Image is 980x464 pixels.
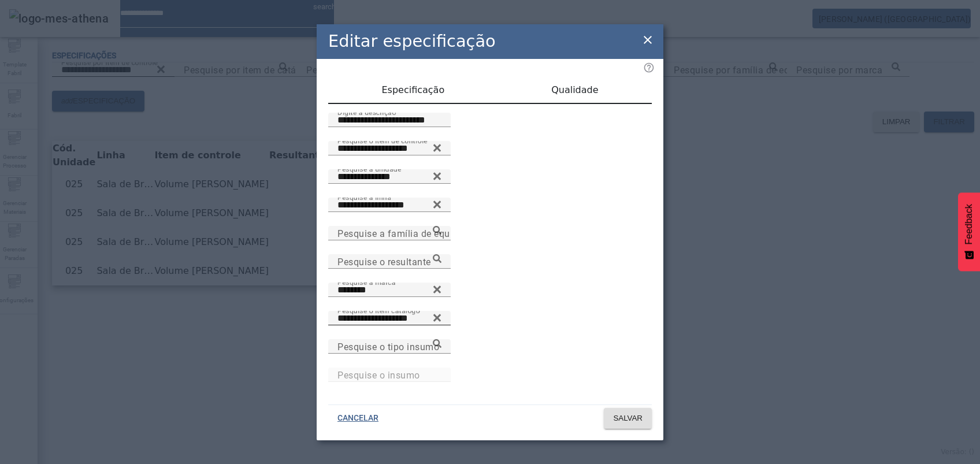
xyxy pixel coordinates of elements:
span: CANCELAR [337,413,378,424]
h2: Editar especificação [328,29,496,54]
mat-label: Pesquise o tipo insumo [337,341,439,352]
span: Qualidade [551,86,598,95]
input: Number [337,142,441,155]
mat-label: Pesquise a família de equipamento [337,228,491,239]
span: Especificação [381,86,444,95]
span: SALVAR [613,413,643,424]
button: Feedback - Mostrar pesquisa [958,192,980,271]
mat-label: Pesquise o insumo [337,369,420,380]
input: Number [337,170,441,184]
mat-label: Pesquise o item catálogo [337,306,420,314]
input: Number [337,198,441,212]
input: Number [337,227,441,240]
input: Number [337,340,441,354]
input: Number [337,255,441,269]
input: Number [337,368,441,382]
mat-label: Digite a descrição [337,108,396,116]
input: Number [337,283,441,297]
input: Number [337,311,441,325]
button: SALVAR [604,408,652,429]
mat-label: Pesquise a marca [337,278,396,286]
mat-label: Pesquise a unidade [337,165,401,173]
mat-label: Pesquise o resultante [337,256,431,267]
span: Feedback [964,204,974,244]
mat-label: Pesquise o item de controle [337,136,428,144]
mat-label: Pesquise a linha [337,193,391,201]
button: CANCELAR [328,408,388,429]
